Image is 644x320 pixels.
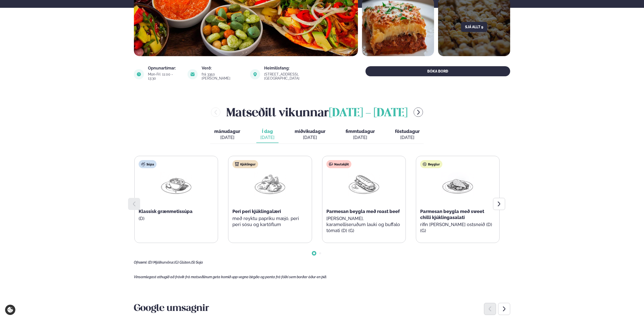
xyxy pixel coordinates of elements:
span: Í dag [260,128,274,134]
span: Go to slide 2 [319,252,321,254]
button: Í dag [DATE] [256,126,279,143]
h2: Matseðill vikunnar [226,104,408,120]
img: soup.svg [141,162,145,166]
div: Heimilisfang: [264,66,334,70]
div: [DATE] [214,134,240,140]
button: miðvikudagur [DATE] [291,126,329,143]
button: menu-btn-left [211,108,220,117]
span: miðvikudagur [295,129,325,134]
p: (D) [139,216,214,222]
img: image alt [250,69,260,79]
div: [DATE] [295,134,325,140]
img: image alt [188,69,198,79]
button: BÓKA BORÐ [365,66,510,76]
div: Previous slide [484,303,496,315]
div: Kjúklingur [232,160,258,168]
h3: Google umsagnir [134,303,510,315]
span: Parmesan beygla með roast beef [326,209,400,214]
div: [STREET_ADDRESS], [GEOGRAPHIC_DATA] [264,72,334,80]
p: með reyktu papriku mæjó, peri peri sósu og kartöflum [232,216,308,228]
button: menu-btn-right [414,108,423,117]
span: Peri peri kjúklingalæri [232,209,281,214]
span: (D) Mjólkurvörur, [148,260,174,264]
button: Sjá allt 9 [461,22,487,32]
span: Klassísk grænmetissúpa [139,209,193,214]
div: Súpa [139,160,157,168]
button: mánudagur [DATE] [210,126,244,143]
div: Next slide [498,303,510,315]
img: bagle-new-16px.svg [423,162,427,166]
span: Ofnæmi: [134,260,147,264]
span: fimmtudagur [346,129,375,134]
div: [DATE] [395,134,420,140]
div: [DATE] [260,134,274,140]
p: rifin [PERSON_NAME] ostsneið (D) (G) [420,222,495,234]
div: Opnunartímar: [148,66,181,70]
div: Nautakjöt [326,160,351,168]
img: beef.svg [329,162,333,166]
img: image alt [134,69,144,79]
button: fimmtudagur [DATE] [342,126,379,143]
span: Parmesan beygla með sweet chilli kjúklingasalati [420,209,484,220]
div: frá 3350 [PERSON_NAME] [202,72,244,80]
div: Mon-Fri: 11:00 - 13:30 [148,72,181,80]
span: [DATE] - [DATE] [329,108,408,119]
span: Vinsamlegast athugið að frávik frá matseðlinum geta komið upp vegna birgða og panta frá fólki sem... [134,275,327,279]
span: mánudagur [214,129,240,134]
button: föstudagur [DATE] [391,126,424,143]
a: Cookie settings [5,305,15,315]
p: [PERSON_NAME], karamelliseruðum lauki og buffalo tómati (D) (G) [326,216,402,234]
span: föstudagur [395,129,420,134]
span: (G) Glúten, [174,260,191,264]
img: Panini.png [348,172,380,196]
span: Go to slide 1 [313,252,315,254]
div: Beyglur [420,160,442,168]
span: (S) Soja [191,260,203,264]
img: Chicken-thighs.png [254,172,286,196]
div: Verð: [202,66,244,70]
img: Soup.png [160,172,192,196]
div: [DATE] [346,134,375,140]
a: link [264,75,334,81]
img: chicken.svg [235,162,239,166]
img: Chicken-breast.png [442,172,474,196]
